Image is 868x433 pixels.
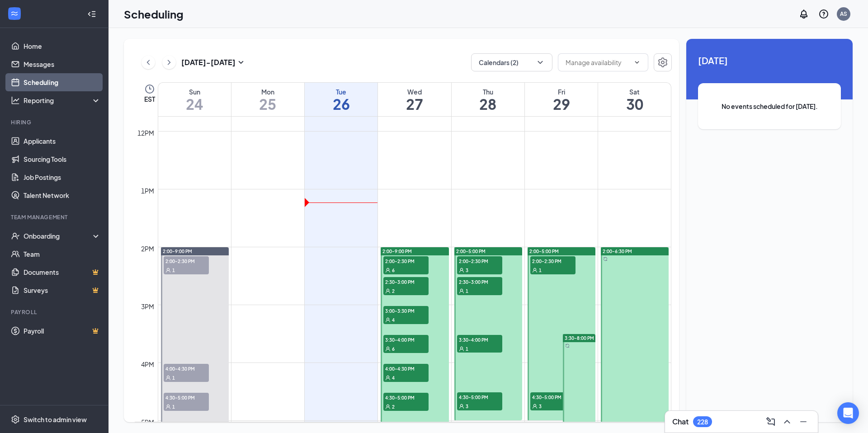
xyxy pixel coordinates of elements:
[392,267,395,273] span: 6
[672,417,689,427] h3: Chat
[24,231,93,240] div: Onboarding
[164,256,209,265] span: 2:00-2:30 PM
[11,96,20,105] svg: Analysis
[378,87,451,96] div: Wed
[530,392,576,401] span: 4:30-5:00 PM
[392,346,395,352] span: 6
[698,53,841,67] span: [DATE]
[142,56,155,69] button: ChevronLeft
[385,375,391,381] svg: User
[305,96,377,112] h1: 26
[466,288,468,294] span: 1
[24,281,101,299] a: SurveysCrown
[603,248,632,254] span: 2:00-6:30 PM
[457,277,502,286] span: 2:30-3:00 PM
[383,335,429,344] span: 3:30-4:00 PM
[136,128,156,138] div: 12pm
[382,248,412,254] span: 2:00-9:00 PM
[466,403,468,409] span: 3
[697,418,708,426] div: 228
[525,87,598,96] div: Fri
[139,301,156,311] div: 3pm
[466,267,468,273] span: 3
[24,186,101,204] a: Talent Network
[164,393,209,402] span: 4:30-5:00 PM
[24,73,101,91] a: Scheduling
[466,346,468,352] span: 1
[231,96,304,112] h1: 25
[172,375,175,381] span: 1
[144,57,153,68] svg: ChevronLeft
[392,375,395,381] span: 4
[782,416,793,427] svg: ChevronUp
[471,53,552,71] button: Calendars (2)ChevronDown
[539,403,542,409] span: 3
[385,346,391,352] svg: User
[780,414,794,429] button: ChevronUp
[11,231,20,240] svg: UserCheck
[11,118,99,126] div: Hiring
[456,248,486,254] span: 2:00-5:00 PM
[765,416,776,427] svg: ComposeMessage
[539,267,542,273] span: 1
[459,346,464,352] svg: User
[165,404,171,409] svg: User
[163,248,192,254] span: 2:00-9:00 PM
[305,83,377,116] a: August 26, 2025
[158,83,231,116] a: August 24, 2025
[24,263,101,281] a: DocumentsCrown
[459,288,464,294] svg: User
[158,87,231,96] div: Sun
[11,415,20,424] svg: Settings
[532,268,538,273] svg: User
[796,414,811,429] button: Minimize
[598,87,671,96] div: Sat
[378,96,451,112] h1: 27
[87,9,96,19] svg: Collapse
[378,83,451,116] a: August 27, 2025
[459,404,464,409] svg: User
[165,57,174,68] svg: ChevronRight
[457,392,502,401] span: 4:30-5:00 PM
[598,83,671,116] a: August 30, 2025
[172,404,175,410] span: 1
[385,268,391,273] svg: User
[532,404,538,409] svg: User
[565,344,570,348] svg: Sync
[236,57,246,68] svg: SmallChevronDown
[837,402,859,424] div: Open Intercom Messenger
[11,308,99,316] div: Payroll
[24,132,101,150] a: Applicants
[24,322,101,340] a: PayrollCrown
[459,268,464,273] svg: User
[716,101,823,111] span: No events scheduled for [DATE].
[457,335,502,344] span: 3:30-4:00 PM
[144,94,155,104] span: EST
[24,245,101,263] a: Team
[840,10,847,18] div: AS
[598,96,671,112] h1: 30
[657,57,668,68] svg: Settings
[565,335,594,341] span: 3:30-8:00 PM
[452,87,524,96] div: Thu
[11,213,99,221] div: Team Management
[10,9,19,18] svg: WorkstreamLogo
[385,288,391,294] svg: User
[633,59,641,66] svg: ChevronDown
[231,87,304,96] div: Mon
[139,417,156,427] div: 5pm
[305,87,377,96] div: Tue
[392,288,395,294] span: 2
[24,55,101,73] a: Messages
[383,277,429,286] span: 2:30-3:00 PM
[24,415,87,424] div: Switch to admin view
[383,306,429,315] span: 3:00-3:30 PM
[566,57,630,67] input: Manage availability
[385,317,391,323] svg: User
[144,84,155,94] svg: Clock
[385,404,391,409] svg: User
[818,9,829,19] svg: QuestionInfo
[24,168,101,186] a: Job Postings
[654,53,672,71] a: Settings
[231,83,304,116] a: August 25, 2025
